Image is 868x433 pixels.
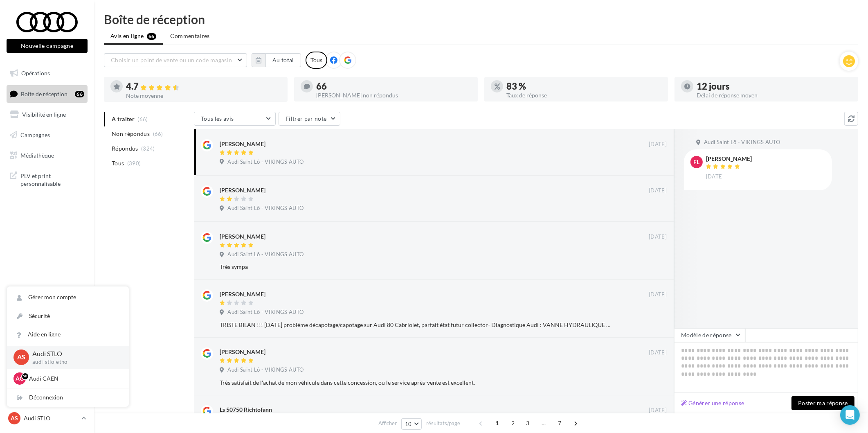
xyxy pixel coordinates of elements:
a: Visibilité en ligne [5,106,89,123]
a: Médiathèque [5,147,89,164]
div: Très satisfait de l'achat de mon véhicule dans cette concession, ou le service après-vente est ex... [220,379,614,387]
span: Non répondus [112,130,150,138]
span: [DATE] [706,173,724,180]
span: [DATE] [649,291,667,298]
span: fl [694,158,700,166]
span: AS [17,353,25,362]
p: Audi CAEN [29,374,119,383]
div: 66 [316,82,471,91]
span: (66) [153,131,163,137]
a: Sécurité [7,307,129,325]
div: Délai de réponse moyen [697,92,852,98]
span: Répondus [112,144,138,153]
div: Open Intercom Messenger [840,405,860,425]
span: Afficher [378,419,397,427]
button: Au total [265,53,301,67]
span: Médiathèque [20,151,54,158]
a: Boîte de réception66 [5,85,89,103]
span: Choisir un point de vente ou un code magasin [111,56,232,63]
span: ... [537,417,550,430]
span: Campagnes [20,131,50,138]
div: Note moyenne [126,93,281,99]
a: PLV et print personnalisable [5,167,89,191]
a: Aide en ligne [7,325,129,344]
span: Tous les avis [201,115,234,122]
p: Audi STLO [24,414,78,422]
span: [DATE] [649,349,667,356]
span: [DATE] [649,141,667,148]
div: Déconnexion [7,388,129,407]
span: PLV et print personnalisable [20,170,84,188]
a: AS Audi STLO [7,410,88,426]
p: Audi STLO [32,349,116,359]
div: 66 [75,91,84,97]
div: Très sympa [220,263,614,271]
div: [PERSON_NAME] [706,156,752,162]
span: résultats/page [426,419,460,427]
div: 12 jours [697,82,852,91]
span: [DATE] [649,407,667,414]
div: [PERSON_NAME] [220,232,265,241]
p: audi-stlo-etho [32,359,116,366]
span: Audi Saint Lô - VIKINGS AUTO [227,251,304,258]
button: Générer une réponse [678,398,748,408]
div: Tous [306,52,327,69]
div: 4.7 [126,82,281,91]
span: 1 [490,417,504,430]
span: Tous [112,159,124,167]
span: Audi Saint Lô - VIKINGS AUTO [227,366,304,374]
span: 3 [521,417,534,430]
div: [PERSON_NAME] [220,348,265,356]
button: 10 [401,418,422,430]
span: Opérations [21,70,50,77]
button: Poster ma réponse [792,396,855,410]
button: Modèle de réponse [674,328,745,342]
span: (324) [141,145,155,152]
span: Audi Saint Lô - VIKINGS AUTO [704,139,780,146]
button: Nouvelle campagne [7,39,88,53]
span: Audi Saint Lô - VIKINGS AUTO [227,205,304,212]
button: Au total [252,53,301,67]
a: Campagnes [5,126,89,144]
span: AS [11,414,18,422]
div: TRISTE BILAN !!! [DATE] problème décapotage/capotage sur Audi 80 Cabriolet, parfait état futur co... [220,321,614,329]
div: [PERSON_NAME] non répondus [316,92,471,98]
span: AC [16,374,24,383]
div: [PERSON_NAME] [220,140,265,148]
span: 10 [405,421,412,427]
div: Boîte de réception [104,13,858,25]
a: Opérations [5,65,89,82]
span: Visibilité en ligne [22,111,66,118]
span: Boîte de réception [21,90,67,97]
div: [PERSON_NAME] [220,186,265,194]
span: 2 [506,417,519,430]
span: [DATE] [649,233,667,241]
span: Audi Saint Lô - VIKINGS AUTO [227,309,304,316]
span: Commentaires [171,32,210,40]
div: [PERSON_NAME] [220,290,265,298]
button: Tous les avis [194,112,276,126]
button: Filtrer par note [279,112,340,126]
button: Choisir un point de vente ou un code magasin [104,53,247,67]
span: (390) [127,160,141,167]
a: Gérer mon compte [7,288,129,307]
div: Taux de réponse [506,92,661,98]
span: Audi Saint Lô - VIKINGS AUTO [227,158,304,166]
div: Ls 50750 Richtofann [220,406,272,414]
span: 7 [553,417,566,430]
div: 83 % [506,82,661,91]
span: [DATE] [649,187,667,194]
